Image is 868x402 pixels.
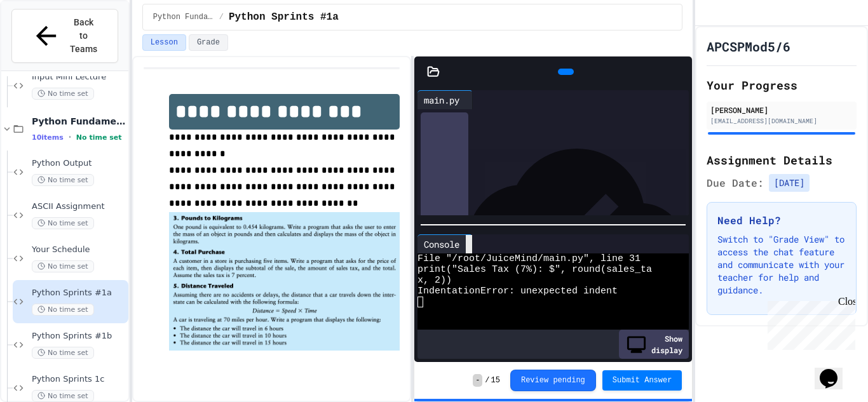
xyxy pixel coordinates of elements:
iframe: chat widget [815,351,855,389]
button: Review pending [510,370,596,391]
iframe: chat widget [763,296,855,350]
p: Switch to "Grade View" to access the chat feature and communicate with your teacher for help and ... [717,233,846,297]
span: Python Sprints #1b [32,331,126,342]
div: Show display [619,330,689,359]
span: Input Mini Lecture [32,72,126,83]
span: No time set [32,390,94,402]
span: • [69,132,71,142]
div: main.py [417,93,466,107]
div: History [421,112,468,330]
button: Back to Teams [11,9,118,63]
div: Chat with us now!Close [5,5,88,81]
span: print("Sales Tax (7%): $", round(sales_ta [417,264,652,275]
button: Grade [189,34,228,51]
h2: Assignment Details [707,151,857,169]
span: No time set [32,217,94,229]
h2: Your Progress [707,76,857,94]
span: / [485,375,489,385]
span: - [473,374,482,387]
button: Lesson [142,34,186,51]
span: / [219,12,224,22]
span: No time set [32,174,94,186]
span: 10 items [32,133,64,142]
h1: APCSPMod5/6 [707,37,790,55]
span: No time set [32,304,94,316]
div: Console [417,234,473,253]
span: Python Output [32,158,126,169]
span: Python Fundamentals [153,12,214,22]
span: No time set [76,133,122,142]
span: Python Fundamentals [32,116,126,127]
span: Back to Teams [69,16,98,56]
span: IndentationError: unexpected indent [417,286,618,297]
span: No time set [32,88,94,100]
span: No time set [32,347,94,359]
div: [EMAIL_ADDRESS][DOMAIN_NAME] [710,116,853,126]
div: [PERSON_NAME] [710,104,853,116]
span: Python Sprints #1a [229,10,339,25]
h3: Need Help? [717,213,846,228]
span: No time set [32,260,94,272]
div: main.py [417,90,473,109]
span: Python Sprints 1c [32,374,126,385]
span: x, 2)) [417,275,452,286]
div: Console [417,238,466,251]
span: 15 [491,375,500,385]
span: [DATE] [769,174,810,192]
span: Python Sprints #1a [32,288,126,298]
span: Submit Answer [613,375,672,385]
span: ASCII Assignment [32,201,126,212]
button: Submit Answer [602,370,682,391]
span: File "/root/JuiceMind/main.py", line 31 [417,253,641,264]
span: Due Date: [707,175,764,191]
span: Your Schedule [32,245,126,255]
